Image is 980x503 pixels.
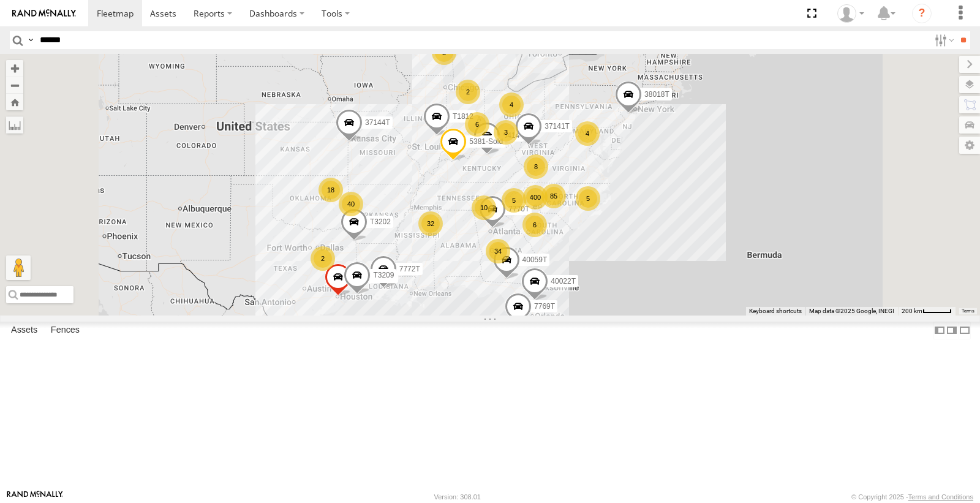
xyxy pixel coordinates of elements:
[959,137,980,154] label: Map Settings
[5,322,43,339] label: Assets
[45,322,86,339] label: Fences
[418,211,443,236] div: 32
[551,277,576,286] span: 40022T
[6,255,31,280] button: Drag Pegman onto the map to open Street View
[311,246,335,271] div: 2
[7,491,63,503] a: Visit our Website
[575,121,600,146] div: 4
[365,118,390,127] span: 37144T
[908,493,973,501] a: Terms and Conditions
[522,213,547,237] div: 6
[456,80,480,104] div: 2
[962,308,974,313] a: Terms (opens in new tab)
[6,116,23,134] label: Measure
[749,307,802,316] button: Keyboard shortcuts
[486,239,510,263] div: 34
[912,4,932,23] i: ?
[534,302,555,311] span: 7769T
[851,493,973,501] div: © Copyright 2025 -
[6,60,23,77] button: Zoom in
[12,9,76,18] img: rand-logo.svg
[370,218,391,227] span: T3202
[318,178,343,202] div: 18
[524,154,548,179] div: 8
[522,255,548,264] span: 40059T
[523,185,548,210] div: 400
[339,192,363,216] div: 40
[545,122,570,130] span: 37141T
[541,184,566,208] div: 85
[472,195,496,220] div: 10
[898,307,956,316] button: Map Scale: 200 km per 44 pixels
[373,271,394,280] span: T3209
[469,138,503,146] span: 5381-Sold
[933,322,946,339] label: Dock Summary Table to the Left
[809,308,894,314] span: Map data ©2025 Google, INEGI
[930,31,956,49] label: Search Filter Options
[465,112,489,137] div: 6
[902,308,922,314] span: 200 km
[576,186,600,211] div: 5
[6,94,23,110] button: Zoom Home
[959,322,971,339] label: Hide Summary Table
[494,120,518,145] div: 3
[399,265,420,274] span: 7772T
[833,4,869,23] div: Denise Wike
[434,493,481,501] div: Version: 308.01
[499,93,524,117] div: 4
[453,113,473,121] span: T1812
[946,322,958,339] label: Dock Summary Table to the Right
[6,77,23,94] button: Zoom out
[502,188,526,213] div: 5
[26,31,36,49] label: Search Query
[644,90,669,99] span: 38018T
